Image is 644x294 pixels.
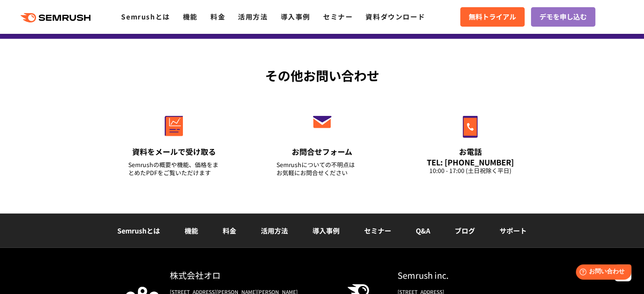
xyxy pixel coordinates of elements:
a: 資料ダウンロード [365,11,425,22]
div: 10:00 - 17:00 (土日祝除く平日) [425,167,516,175]
div: 資料をメールで受け取る [128,146,220,157]
iframe: Help widget launcher [569,261,635,285]
a: 導入事例 [312,225,340,236]
div: お電話 [425,146,516,157]
a: セミナー [364,225,391,236]
span: デモを申し込む [539,11,587,22]
a: Q&A [416,225,430,236]
div: Semrushについての不明点は お気軽にお問合せください [276,161,368,177]
a: 活用方法 [238,11,268,22]
div: Semrushの概要や機能、価格をまとめたPDFをご覧いただけます [128,161,220,177]
a: 機能 [185,225,198,236]
div: お問合せフォーム [276,146,368,157]
a: 機能 [183,11,198,22]
div: TEL: [PHONE_NUMBER] [425,157,516,167]
a: Semrushとは [121,11,170,22]
span: 無料トライアル [469,11,516,22]
a: セミナー [323,11,353,22]
a: 資料をメールで受け取る Semrushの概要や機能、価格をまとめたPDFをご覧いただけます [111,98,238,187]
a: サポート [500,225,527,236]
a: 料金 [210,11,225,22]
div: Semrush inc. [398,269,519,281]
a: 導入事例 [281,11,310,22]
div: その他お問い合わせ [100,66,544,85]
a: ブログ [455,225,475,236]
a: Semrushとは [117,225,160,236]
a: 料金 [223,225,236,236]
a: デモを申し込む [531,7,595,27]
a: 無料トライアル [460,7,525,27]
a: お問合せフォーム Semrushについての不明点はお気軽にお問合せください [259,98,386,187]
div: 株式会社オロ [170,269,322,281]
a: 活用方法 [261,225,288,236]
